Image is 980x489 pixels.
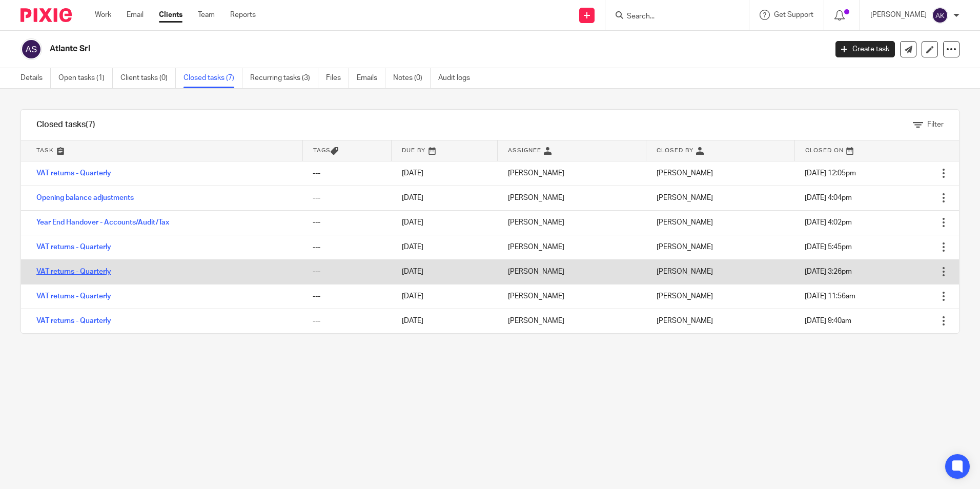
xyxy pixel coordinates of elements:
span: [DATE] 4:02pm [805,219,852,226]
td: [PERSON_NAME] [498,259,646,284]
a: Notes (0) [393,68,431,88]
td: [DATE] [392,309,498,333]
th: Tags [302,140,392,161]
span: [PERSON_NAME] [657,194,713,201]
td: [DATE] [392,259,498,284]
div: --- [313,193,381,203]
a: Details [21,68,51,88]
img: svg%3E [932,7,948,24]
a: Team [198,10,215,20]
span: [PERSON_NAME] [657,268,713,275]
img: Pixie [21,8,72,22]
div: --- [313,267,381,277]
a: VAT returns - Quarterly [36,243,111,251]
td: [PERSON_NAME] [498,161,646,186]
p: [PERSON_NAME] [870,10,927,20]
span: Filter [927,121,944,128]
div: --- [313,316,381,326]
span: [PERSON_NAME] [657,317,713,324]
span: Get Support [774,11,813,18]
a: VAT returns - Quarterly [36,170,111,177]
td: [DATE] [392,235,498,259]
td: [DATE] [392,210,498,235]
img: svg%3E [21,38,42,60]
td: [DATE] [392,161,498,186]
h1: Closed tasks [36,119,95,130]
a: Reports [230,10,256,20]
td: [PERSON_NAME] [498,186,646,210]
a: Opening balance adjustments [36,194,134,201]
input: Search [626,12,718,22]
span: [DATE] 9:40am [805,317,851,324]
a: Work [95,10,111,20]
a: Emails [357,68,385,88]
a: Open tasks (1) [58,68,113,88]
span: [PERSON_NAME] [657,170,713,177]
div: --- [313,217,381,228]
a: Closed tasks (7) [183,68,242,88]
span: [DATE] 3:26pm [805,268,852,275]
a: Client tasks (0) [120,68,176,88]
div: --- [313,291,381,301]
td: [PERSON_NAME] [498,210,646,235]
a: VAT returns - Quarterly [36,317,111,324]
a: Create task [835,41,895,57]
span: [DATE] 4:04pm [805,194,852,201]
a: Year End Handover - Accounts/Audit/Tax [36,219,169,226]
span: [PERSON_NAME] [657,219,713,226]
span: [DATE] 12:05pm [805,170,856,177]
span: [DATE] 11:56am [805,293,855,300]
a: Email [127,10,144,20]
span: [DATE] 5:45pm [805,243,852,251]
td: [PERSON_NAME] [498,309,646,333]
td: [PERSON_NAME] [498,284,646,309]
div: --- [313,168,381,178]
span: (7) [86,120,95,129]
span: [PERSON_NAME] [657,293,713,300]
div: --- [313,242,381,252]
td: [DATE] [392,186,498,210]
span: [PERSON_NAME] [657,243,713,251]
td: [DATE] [392,284,498,309]
a: Clients [159,10,182,20]
a: Audit logs [438,68,478,88]
h2: Atlante Srl [50,44,666,54]
a: Files [326,68,349,88]
a: VAT returns - Quarterly [36,268,111,275]
a: Recurring tasks (3) [250,68,318,88]
td: [PERSON_NAME] [498,235,646,259]
a: VAT returns - Quarterly [36,293,111,300]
